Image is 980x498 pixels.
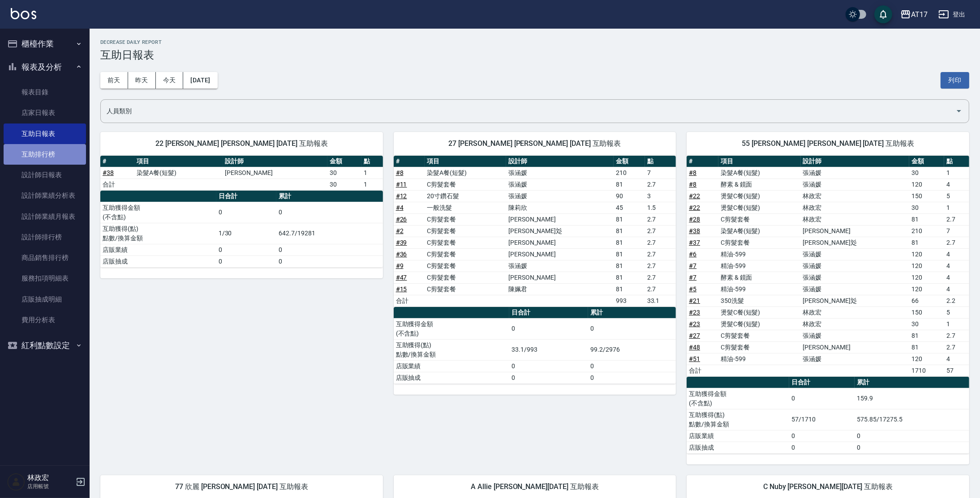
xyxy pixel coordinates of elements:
a: 互助日報表 [4,123,86,144]
td: 90 [614,190,645,202]
td: 81 [614,225,645,237]
td: 81 [614,237,645,248]
td: 張涵媛 [801,353,910,365]
td: 81 [909,237,944,248]
a: #22 [689,192,700,200]
td: 精油-599 [718,283,801,295]
td: 陳莉欣 [506,202,614,213]
a: #8 [689,181,696,188]
td: 1 [944,318,969,330]
td: 酵素 & 鏡面 [718,272,801,283]
td: 0 [509,372,588,383]
a: #21 [689,297,700,304]
a: #8 [689,169,696,176]
table: a dense table [687,156,969,377]
th: 項目 [425,156,506,167]
a: #39 [396,239,407,246]
td: 店販業績 [394,360,510,372]
td: 30 [327,179,361,190]
td: C剪髮套餐 [425,283,506,295]
td: 642.7/19281 [276,223,383,244]
td: 1 [361,179,383,190]
a: 服務扣項明細表 [4,268,86,289]
a: #28 [689,216,700,223]
td: 0 [276,244,383,255]
table: a dense table [687,377,969,454]
td: 張涵媛 [506,179,614,190]
button: AT17 [897,5,931,24]
a: #2 [396,227,404,234]
td: 30 [327,167,361,179]
td: 1/30 [216,223,277,244]
td: 4 [944,260,969,272]
td: 0 [216,202,277,223]
td: 合計 [394,295,425,306]
td: C剪髮套餐 [718,237,801,248]
button: 報表及分析 [4,55,86,79]
td: 林政宏 [801,213,910,225]
td: 店販業績 [100,244,216,255]
td: 林政宏 [801,318,910,330]
a: 商品銷售排行榜 [4,247,86,268]
a: #23 [689,309,700,316]
td: 99.2/2976 [588,339,676,360]
td: 互助獲得金額 (不含點) [687,388,789,409]
td: 張涵媛 [801,167,910,179]
td: 5 [944,190,969,202]
td: 燙髮C餐(短髮) [718,318,801,330]
a: #38 [689,227,700,234]
td: 0 [509,318,588,339]
span: A Allie [PERSON_NAME][DATE] 互助報表 [404,482,666,491]
th: 累計 [855,377,969,388]
td: 993 [614,295,645,306]
button: 登出 [935,6,969,23]
th: # [394,156,425,167]
td: 一般洗髮 [425,202,506,213]
span: 22 [PERSON_NAME] [PERSON_NAME] [DATE] 互助報表 [111,139,372,148]
td: 2.7 [645,283,676,295]
th: 累計 [276,191,383,202]
td: [PERSON_NAME]彣 [801,295,910,306]
td: 1 [944,202,969,213]
th: 金額 [614,156,645,167]
td: 81 [909,330,944,341]
th: 點 [645,156,676,167]
td: 33.1 [645,295,676,306]
td: 張涵媛 [801,179,910,190]
h3: 互助日報表 [100,49,969,61]
a: 報表目錄 [4,82,86,102]
td: 0 [855,430,969,442]
td: [PERSON_NAME] [506,272,614,283]
a: #7 [689,262,696,269]
td: 120 [909,260,944,272]
td: 0 [789,442,855,453]
button: 今天 [156,72,184,89]
td: 互助獲得(點) 點數/換算金額 [687,409,789,430]
td: 81 [614,283,645,295]
th: 設計師 [801,156,910,167]
th: 金額 [909,156,944,167]
td: 1710 [909,365,944,376]
th: # [100,156,134,167]
td: 120 [909,248,944,260]
td: 7 [645,167,676,179]
td: C剪髮套餐 [425,260,506,272]
td: 120 [909,179,944,190]
a: 互助排行榜 [4,144,86,165]
a: #48 [689,344,700,351]
a: #36 [396,251,407,258]
a: #23 [689,320,700,328]
td: 81 [909,341,944,353]
td: [PERSON_NAME]彣 [801,237,910,248]
td: 4 [944,283,969,295]
button: save [874,5,892,23]
th: 項目 [718,156,801,167]
td: 張涵媛 [506,190,614,202]
td: 張涵媛 [506,167,614,179]
td: [PERSON_NAME] [506,248,614,260]
td: 合計 [100,179,134,190]
a: #12 [396,192,407,200]
a: #4 [396,204,404,211]
td: 0 [216,244,277,255]
td: 150 [909,306,944,318]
